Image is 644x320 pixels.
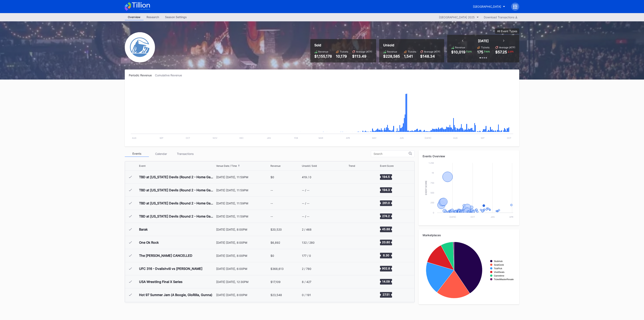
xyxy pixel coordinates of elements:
text: 27.51 [382,293,389,296]
a: Overview [125,14,143,20]
div: 1,541 [404,54,416,58]
div: $368,613 [270,267,284,270]
div: [GEOGRAPHIC_DATA] 2025 [439,16,475,19]
div: USA Wrestling Final X Series [139,280,183,284]
text: Gametime [494,274,504,277]
div: 419 / 0 [302,175,311,179]
text: VividSeats [494,271,505,273]
text: SeatGeek [494,264,504,266]
text: May [372,137,377,139]
div: 2 / 468 [302,228,312,231]
div: $228,585 [383,54,400,58]
text: Mar [319,137,323,139]
div: Venue Date / Time [216,164,237,167]
div: 2 / 780 [302,267,311,270]
div: Cumulative Revenue [155,74,185,77]
div: $1,155,178 [314,54,332,58]
div: $17,109 [270,280,281,284]
svg: Chart title [349,224,361,234]
svg: Chart title [349,290,361,300]
div: Tickets [408,50,416,53]
text: Oct [471,216,475,218]
svg: Chart title [349,251,361,261]
text: 902.8 [382,267,390,270]
text: Aug [132,137,136,139]
svg: Chart title [423,161,515,221]
text: 45.88 [382,227,390,231]
text: TickPick [494,267,502,270]
div: $10,019 [451,50,465,54]
div: TBD at [US_STATE] Devils (Round 2 - Home Game 1) (Date TBD) (If Necessary) [139,175,215,179]
div: Tickets [481,46,489,49]
div: 10,179 [336,54,348,58]
text: Nov [213,137,217,139]
text: 261.0 [382,201,390,205]
div: $23,548 [270,293,282,297]
div: -- [270,215,273,218]
div: Average (ATP) [356,50,372,53]
svg: Chart title [423,240,515,300]
div: [DATE] [DATE], 8:00PM [216,293,269,297]
div: [DATE] [DATE], 8:00PM [216,241,269,244]
div: 175 [477,50,483,54]
svg: Chart title [349,277,361,287]
div: -- [270,202,273,205]
text: 500 [430,192,434,194]
div: [DATE] [DATE], 11:59PM [216,202,269,205]
text: Oct [186,137,190,139]
svg: Chart title [349,198,361,208]
div: UFC 316 - Dvalishvili vs [PERSON_NAME] [139,267,202,271]
div: TBD at [US_STATE] Devils (Round 2 - Home Game 2) (Date TBD) (If Necessary) [139,188,215,192]
div: [DATE] [DATE], 6:00PM [216,267,269,270]
button: Download Transactions [482,14,519,20]
div: Trend [349,164,355,167]
text: 8.30 [383,254,389,257]
div: 8 / 427 [302,280,311,284]
div: 21 % [468,50,472,53]
button: [GEOGRAPHIC_DATA] 2025 [437,14,481,20]
text: Feb [294,137,298,139]
div: Revenue [318,50,328,53]
text: 750 [430,182,434,184]
text: Jan [491,216,495,218]
div: One Ok Rock [139,240,159,244]
text: 274.2 [382,214,390,218]
div: Average (ATP) [499,46,515,49]
div: Unsold [383,43,440,47]
div: Research [143,14,162,20]
div: Revenue [387,50,397,53]
text: 1k [432,172,434,174]
text: Apr [346,137,350,139]
div: Calendar [149,151,173,157]
text: 14.09 [382,280,390,283]
div: Events [125,151,149,157]
div: Average (ATP) [424,50,440,53]
div: 25 % [509,50,514,53]
div: [DATE] [DATE], 11:59PM [216,188,269,192]
div: -- / -- [302,188,309,192]
div: [DATE] [DATE], 8:00PM [216,228,269,231]
div: $0 [270,175,274,179]
a: Research [143,14,162,20]
div: 60 % [485,50,490,53]
button: All Event Types [495,28,519,34]
img: Devils-Logo.png [125,32,155,62]
div: Sold [314,43,372,47]
div: Hot 97 Summer Jam (A Boogie, GloRilla, Gunna) [139,293,212,297]
text: 0 [433,211,434,214]
div: Unsold / Sold [302,164,317,167]
div: [DATE] [DATE], 12:30PM [216,280,269,284]
a: Season Settings [162,14,190,20]
div: [GEOGRAPHIC_DATA] [473,5,501,8]
text: 20.80 [382,240,390,244]
text: Event Score [425,180,427,195]
text: [DATE] [425,137,431,139]
text: Sep [160,137,163,139]
text: Jun [400,137,404,139]
text: Jan [267,137,271,139]
text: 250 [430,201,434,204]
div: Season Settings [162,14,190,20]
div: $20,520 [270,228,282,231]
div: [DATE] [DATE], 8:00PM [216,254,269,257]
svg: Chart title [349,237,361,248]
